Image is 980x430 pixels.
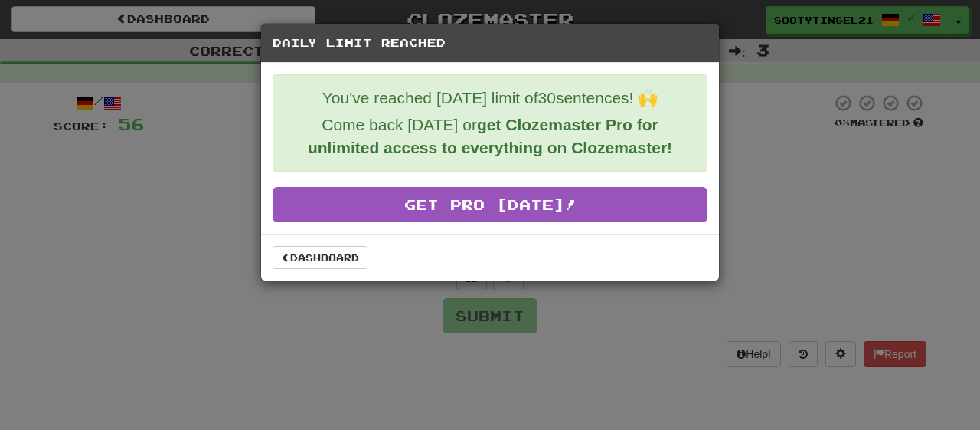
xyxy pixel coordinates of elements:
[285,113,695,159] p: Come back [DATE] or
[308,116,672,156] strong: get Clozemaster Pro for unlimited access to everything on Clozemaster!
[273,246,367,269] a: Dashboard
[273,187,707,222] a: Get Pro [DATE]!
[285,87,695,110] p: You've reached [DATE] limit of 30 sentences! 🙌
[273,35,707,51] h5: Daily Limit Reached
